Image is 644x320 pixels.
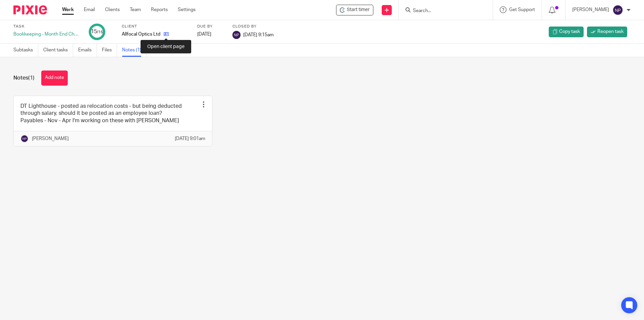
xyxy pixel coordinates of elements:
button: Add note [41,71,68,86]
a: Notes (1) [122,44,147,57]
span: (1) [28,75,35,81]
a: Emails [78,44,97,57]
p: [PERSON_NAME] [572,6,609,13]
a: Clients [105,6,120,13]
div: Bookkeeping - Month End Checks [13,31,80,38]
a: Audit logs [152,44,177,57]
a: Team [130,6,141,13]
h1: Notes [13,75,35,82]
img: svg%3E [612,5,623,15]
a: Reports [151,6,168,13]
div: Allfocal Optics Ltd - Bookkeeping - Month End Checks [336,5,373,15]
img: svg%3E [20,135,29,143]
a: Copy task [549,27,584,37]
span: Reopen task [597,28,624,35]
div: 15 [91,28,103,36]
a: Email [84,6,95,13]
p: Allfocal Optics Ltd [122,31,160,38]
a: Reopen task [587,27,627,37]
label: Client [122,24,189,29]
a: Subtasks [13,44,38,57]
a: Client tasks [43,44,73,57]
a: Files [102,44,117,57]
label: Closed by [232,24,274,29]
img: Pixie [13,5,47,14]
p: [PERSON_NAME] [32,135,69,142]
small: /15 [97,30,103,34]
span: Get Support [509,7,535,12]
label: Due by [197,24,224,29]
img: svg%3E [232,31,240,39]
div: [DATE] [197,31,224,38]
a: Settings [178,6,196,13]
span: Copy task [559,28,580,35]
p: [DATE] 9:01am [175,135,205,142]
label: Task [13,24,80,29]
span: [DATE] 9:15am [243,32,274,37]
input: Search [412,8,473,14]
span: Start timer [347,6,370,13]
a: Work [62,6,74,13]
